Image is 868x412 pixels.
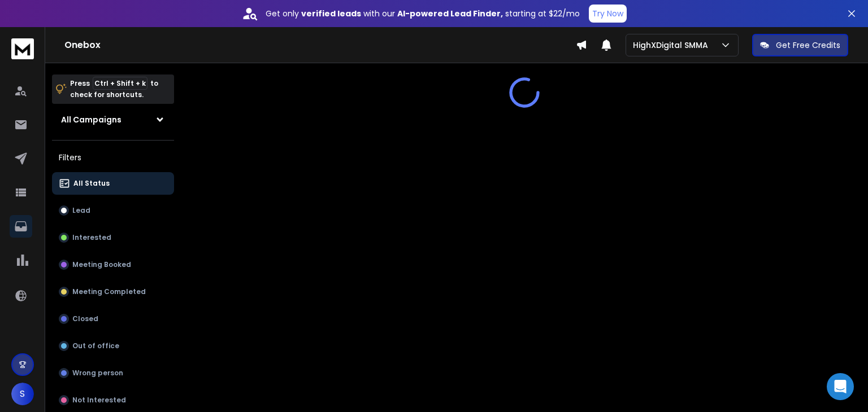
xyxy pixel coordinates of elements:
button: Get Free Credits [752,34,848,56]
button: All Campaigns [52,108,174,131]
div: Open Intercom Messenger [827,373,854,400]
button: Interested [52,226,174,249]
p: Lead [72,206,90,215]
button: Try Now [589,5,627,23]
h1: Onebox [64,38,576,52]
button: Closed [52,308,174,330]
button: Wrong person [52,362,174,384]
p: Try Now [592,8,623,19]
img: logo [11,38,34,59]
button: Lead [52,199,174,222]
p: Press to check for shortcuts. [70,78,158,100]
button: Out of office [52,335,174,357]
p: Closed [72,314,98,323]
span: Ctrl + Shift + k [93,77,147,90]
button: Meeting Booked [52,253,174,276]
button: All Status [52,172,174,195]
p: HighXDigital SMMA [633,40,713,51]
p: Out of office [72,341,119,350]
strong: AI-powered Lead Finder, [397,8,503,19]
button: Meeting Completed [52,280,174,303]
p: Interested [72,233,111,242]
p: Meeting Booked [72,260,131,269]
p: All Status [73,179,110,188]
button: S [11,383,34,405]
h1: All Campaigns [61,114,121,125]
p: Not Interested [72,396,126,405]
p: Meeting Completed [72,287,146,296]
strong: verified leads [301,8,361,19]
button: Not Interested [52,389,174,411]
p: Wrong person [72,369,123,378]
p: Get only with our starting at $22/mo [266,8,580,19]
p: Get Free Credits [776,40,840,51]
h3: Filters [52,150,174,165]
